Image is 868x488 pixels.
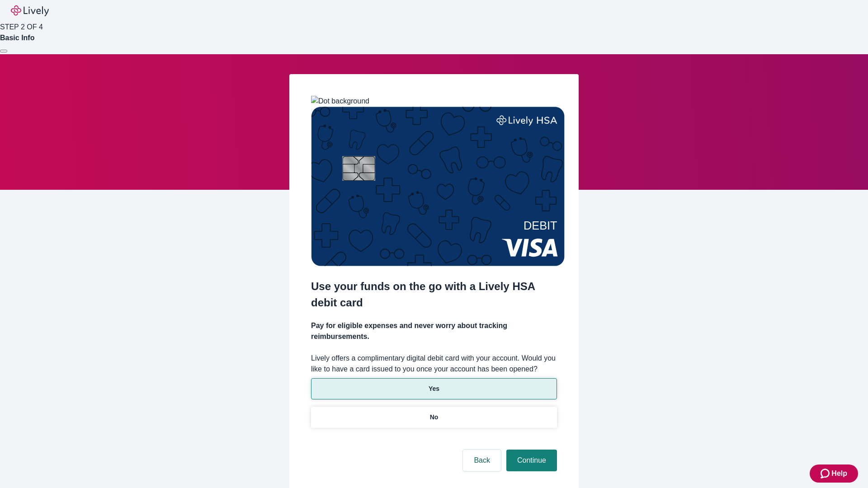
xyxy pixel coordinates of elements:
[430,413,439,422] p: No
[311,320,557,342] h4: Pay for eligible expenses and never worry about tracking reimbursements.
[311,407,557,428] button: No
[429,384,439,394] p: Yes
[311,278,557,311] h2: Use your funds on the go with a Lively HSA debit card
[311,96,369,107] img: Dot background
[810,465,858,483] button: Zendesk support iconHelp
[311,107,565,266] img: Debit card
[311,353,557,375] label: Lively offers a complimentary digital debit card with your account. Would you like to have a card...
[11,5,49,16] img: Lively
[463,450,501,471] button: Back
[821,468,831,479] svg: Zendesk support icon
[311,378,557,399] button: Yes
[831,468,847,479] span: Help
[506,450,557,471] button: Continue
